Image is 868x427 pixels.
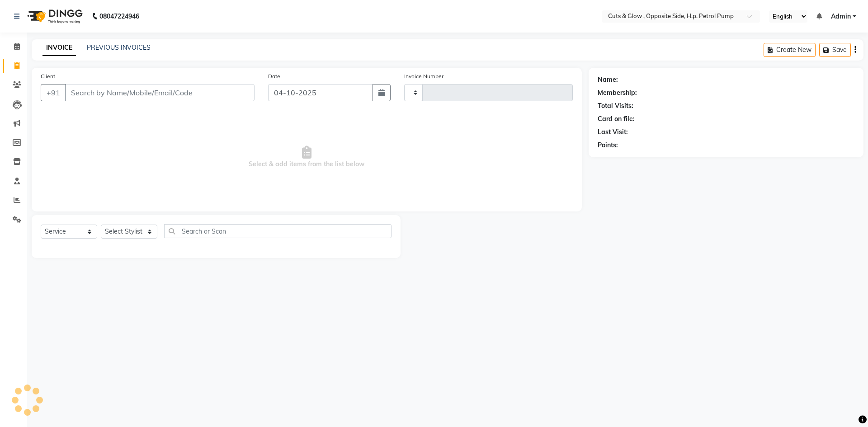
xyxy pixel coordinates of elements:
button: +91 [41,84,66,101]
a: INVOICE [42,40,76,56]
div: Points: [598,141,618,150]
button: Create New [764,43,816,57]
img: logo [23,4,85,29]
span: Select & add items from the list below [41,112,573,202]
div: Name: [598,75,618,84]
input: Search by Name/Mobile/Email/Code [65,84,255,101]
label: Date [268,72,280,80]
span: Admin [831,12,851,21]
input: Search or Scan [164,224,392,238]
div: Membership: [598,88,637,98]
label: Client [41,72,55,80]
button: Save [819,43,851,57]
div: Total Visits: [598,101,633,111]
label: Invoice Number [404,72,443,80]
a: PREVIOUS INVOICES [87,43,151,52]
div: Card on file: [598,114,635,124]
div: Last Visit: [598,127,628,137]
b: 08047224946 [99,4,139,29]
